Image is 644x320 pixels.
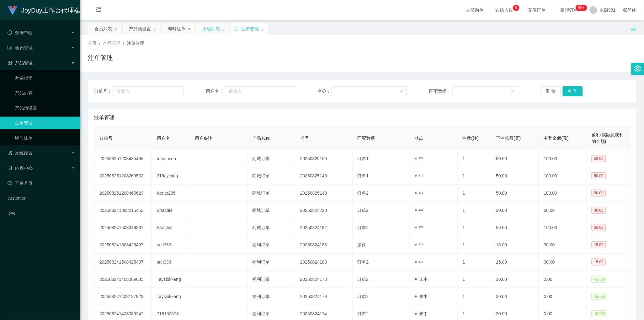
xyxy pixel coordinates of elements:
[8,30,12,35] i: 图标: check-circle-o
[458,150,491,167] td: 1
[152,236,190,254] td: san333
[415,156,424,161] span: 中
[15,87,75,99] a: 产品列表
[525,8,549,12] span: 充值订单
[544,136,569,141] span: 中奖金额(元)
[415,208,424,213] span: 中
[491,202,539,219] td: 30.00
[187,27,191,31] i: 图标: close
[94,185,152,202] td: 202508251208465629
[15,117,75,129] a: 注单管理
[15,71,75,84] a: 开奖记录
[152,150,190,167] td: marcusoh
[592,224,606,231] span: 50.00
[539,254,587,271] td: 30.00
[8,192,75,204] a: customer
[94,150,152,167] td: 202508251208435465
[558,8,582,12] span: 提现订单
[247,236,295,254] td: 福利订单
[491,167,539,185] td: 50.00
[94,254,152,271] td: 202508241508425497
[458,236,491,254] td: 1
[21,0,80,20] h1: JoyDuy工作台代理端
[88,53,113,62] h1: 注单管理
[127,41,144,46] span: 注单管理
[515,5,517,11] p: 9
[295,254,353,271] td: 20250824183
[358,208,369,213] span: 订单2
[592,276,607,283] span: -30.00
[295,288,353,305] td: 20250824178
[88,41,97,46] span: 首页
[8,60,12,65] i: 图标: appstore-o
[152,167,190,185] td: 316ayining
[358,242,366,247] span: 多件
[623,8,628,12] i: 图标: global
[94,236,152,254] td: 202508241508425497
[8,45,33,50] span: 会员管理
[491,150,539,167] td: 50.00
[247,219,295,236] td: 商城订单
[247,150,295,167] td: 商城订单
[99,41,100,46] span: /
[592,293,607,300] span: -30.00
[94,202,152,219] td: 202508241808216455
[317,88,332,95] span: 名称：
[247,185,295,202] td: 商城订单
[592,132,624,144] span: 盈利(实际总获利的金额)
[8,150,33,155] span: 系统配置
[99,136,113,141] span: 订单号
[152,254,190,271] td: san333
[631,25,636,31] i: 图标: unlock
[458,202,491,219] td: 1
[491,219,539,236] td: 50.00
[492,8,516,12] span: 在线人数
[415,225,424,230] span: 中
[295,236,353,254] td: 20250824183
[94,23,112,35] div: 会员列表
[539,271,587,288] td: 0.00
[496,136,521,141] span: 下注总额(元)
[592,172,606,179] span: 50.00
[168,23,185,35] div: 即时注单
[15,102,75,114] a: 产品预设置
[234,27,239,31] i: 图标: sync
[152,271,190,288] td: Taysiokkeng
[463,136,479,141] span: 注数(注)
[458,185,491,202] td: 1
[94,288,152,305] td: 202508241408137923
[94,114,114,121] span: 注单管理
[491,185,539,202] td: 50.00
[415,311,428,316] span: 未中
[415,294,428,299] span: 未中
[539,167,587,185] td: 100.00
[15,132,75,144] a: 即时注单
[247,288,295,305] td: 福利订单
[358,294,369,299] span: 订单2
[8,166,12,170] i: 图标: profile
[152,288,190,305] td: Taysiokkeng
[8,165,33,170] span: 内容中心
[513,5,519,11] sup: 9
[358,191,369,196] span: 订单2
[592,190,606,197] span: 50.00
[157,136,170,141] span: 用户名
[491,236,539,254] td: 15.00
[358,277,369,282] span: 订单2
[358,156,369,161] span: 订单1
[592,259,606,265] span: 15.00
[129,23,151,35] div: 产品预设置
[415,277,428,282] span: 未中
[358,136,375,141] span: 匹配数据
[541,86,561,96] button: 重 置
[253,136,270,141] span: 产品名称
[539,202,587,219] td: 60.00
[295,202,353,219] td: 20250824220
[261,27,264,31] i: 图标: close
[592,310,607,317] span: -30.00
[358,173,369,178] span: 订单1
[113,86,183,96] input: 请输入
[8,8,80,13] a: JoyDuy工作台代理端
[634,65,641,72] i: 图标: setting
[152,202,190,219] td: Shacles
